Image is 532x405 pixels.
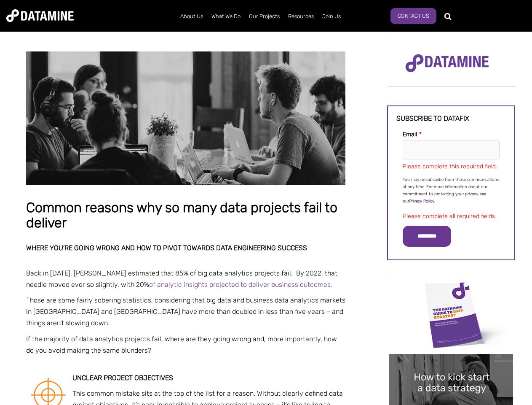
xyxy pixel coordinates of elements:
a: Privacy Policy [409,199,434,204]
a: Resources [284,5,318,27]
img: Data Strategy Cover thumbnail [389,280,513,350]
img: Datamine Logo No Strapline - Purple [400,49,495,78]
a: What We Do [207,5,245,27]
h3: Subscribe to datafix [396,115,506,122]
p: Those are some fairly sobering statistics, considering that big data and business data analytics ... [26,294,345,329]
img: Common reasons why so many data projects fail to deliver [26,51,345,185]
strong: Unclear project objectives [72,374,173,382]
h2: Where you’re going wrong and how to pivot towards data engineering success [26,244,345,252]
h1: Common reasons why so many data projects fail to deliver [26,200,345,230]
a: Join Us [318,5,345,27]
a: Our Projects [245,5,284,27]
a: Contact Us [390,8,436,24]
p: Back in [DATE], [PERSON_NAME] estimated that 85% of big data analytics projects fail. By 2022, th... [26,267,345,290]
label: Please complete this required field. [403,163,497,170]
p: You may unsubscribe from these communications at any time. For more information about our commitm... [403,176,500,205]
a: of analytic insights projected to deliver business outcomes. [149,281,332,289]
label: Please complete all required fields. [403,213,496,220]
p: If the majority of data analytics projects fail, where are they going wrong and, more importantly... [26,333,345,356]
span: Email [403,131,417,138]
img: Datamine [6,9,74,22]
a: About Us [176,5,207,27]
